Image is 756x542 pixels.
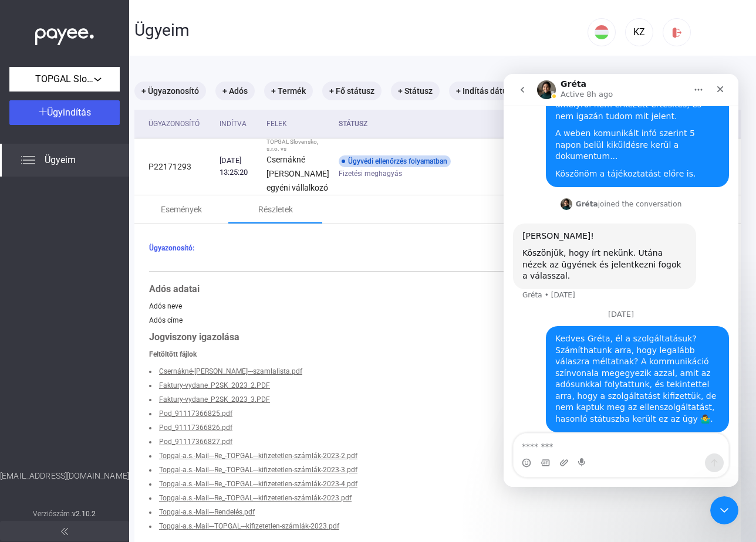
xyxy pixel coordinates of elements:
[61,528,68,535] img: arrow-double-left-grey.svg
[220,117,247,131] div: Indítva
[588,18,616,46] button: HU
[149,350,726,358] div: Feltöltött fájlok
[149,330,726,344] div: Jogviszony igazolása
[56,384,65,394] button: Upload attachment
[149,244,194,252] span: Ügyazonosító:
[220,117,257,131] div: Indítva
[19,174,183,208] div: Köszönjük, hogy írt nekünk. Utána nézek az ügyének és jelentkezni fogok a válasszal.
[671,26,683,39] img: logout-red
[148,117,200,131] div: Ügyazonosító
[39,107,47,116] img: plus-white.svg
[159,367,302,375] a: Csernákné-[PERSON_NAME]---szamlalista.pdf
[148,117,210,131] div: Ügyazonosító
[149,302,182,310] div: Adós neve
[52,54,216,89] div: A weben komunikált infó szerint 5 napon belül kiküldésre kerül a dokumentum...
[9,67,120,92] button: TOPGAL Slovensko, s.r.o.
[35,22,94,46] img: white-payee-white-dot.svg
[134,138,215,195] td: P22171293
[9,150,193,215] div: [PERSON_NAME]!Köszönjük, hogy írt nekünk. Utána nézek az ügyének és jelentkezni fogok a válasszal...
[629,25,649,39] div: KZ
[159,424,232,432] a: Pod_91117366826.pdf
[9,100,120,125] button: Ügyindítás
[663,18,691,46] button: logout-red
[504,74,738,487] iframe: Intercom live chat
[264,82,313,100] mat-chip: + Termék
[57,124,69,136] img: Profile image for Gréta
[159,508,255,516] a: Topgal-a.s.-Mail---Rendelés.pdf
[159,522,339,530] a: Topgal-a.s.-Mail---TOPGAL---kifizetetlen-számlák-2023.pdf
[322,82,382,100] mat-chip: + Fő státusz
[159,395,270,404] a: Faktury-vydane_P2SK_2023_3.PDF
[19,218,72,225] div: Gréta • [DATE]
[334,110,531,138] th: Státusz
[201,380,220,398] button: Send a message…
[159,409,232,418] a: Pod_91117366825.pdf
[72,126,95,134] b: Gréta
[266,138,329,153] div: TOPGAL Slovensko, s.r.o. vs
[42,252,225,358] div: Kedves Gréta, él a szolgáltatásuk? Számíthatunk arra, hogy legalább válaszra méltatnak? A kommuni...
[220,155,257,178] div: [DATE] 13:25:20
[159,494,352,502] a: Topgal-a.s.-Mail---Re_-TOPGAL---kifizetetlen-számlák-2023.pdf
[149,282,726,296] div: Adós adatai
[9,123,225,150] div: Gréta says…
[391,82,440,100] mat-chip: + Státusz
[159,381,270,389] a: Faktury-vydane_P2SK_2023_2.PDF
[72,125,178,135] div: joined the conversation
[266,155,329,192] strong: Csernákné [PERSON_NAME] egyéni vállalkozó
[149,316,183,324] div: Adós címe
[9,252,225,372] div: Korcsmáros says…
[258,202,293,216] div: Részletek
[9,236,225,252] div: [DATE]
[215,82,255,100] mat-chip: + Adós
[159,466,357,474] a: Topgal-a.s.-Mail---Re_-TOPGAL---kifizetetlen-számlák-2023-3.pdf
[159,480,357,488] a: Topgal-a.s.-Mail---Re_-TOPGAL---kifizetetlen-számlák-2023-4.pdf
[37,384,46,394] button: Gif picker
[266,117,329,131] div: Felek
[266,117,287,131] div: Felek
[45,153,76,167] span: Ügyeim
[134,82,206,100] mat-chip: + Ügyazonosító
[9,150,225,236] div: Gréta says…
[21,153,35,167] img: list.svg
[75,384,84,394] button: Start recording
[52,259,216,351] div: Kedves Gréta, él a szolgáltatásuk? Számíthatunk arra, hogy legalább válaszra méltatnak? A kommuni...
[134,21,588,40] div: Ügyeim
[159,452,357,460] a: Topgal-a.s.-Mail---Re_-TOPGAL---kifizetetlen-számlák-2023-2.pdf
[625,18,653,46] button: KZ
[339,167,402,181] span: Fizetési meghagyás
[52,94,216,106] div: Köszönöm a tájékoztatást előre is.
[35,72,94,86] span: TOPGAL Slovensko, s.r.o.
[159,438,232,446] a: Pod_91117366827.pdf
[710,496,738,524] iframe: Intercom live chat
[339,155,451,167] div: Ügyvédi ellenőrzés folyamatban
[449,82,526,100] mat-chip: + Indítás dátuma
[19,157,183,168] div: [PERSON_NAME]!
[10,360,225,380] textarea: Message…
[595,25,609,39] img: HU
[161,202,202,216] div: Események
[72,510,96,518] strong: v2.10.2
[47,107,91,118] span: Ügyindítás
[18,384,28,394] button: Emoji picker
